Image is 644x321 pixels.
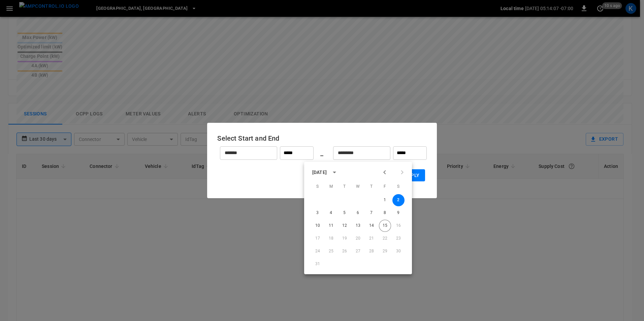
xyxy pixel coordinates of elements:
button: Apply [399,169,425,182]
span: Thursday [365,180,378,193]
span: Monday [325,180,337,193]
h6: Select Start and End [217,133,426,144]
span: Sunday [312,180,324,193]
span: Friday [379,180,391,193]
span: Saturday [392,180,405,193]
button: 13 [352,220,364,232]
h6: _ [320,148,323,158]
button: 5 [339,207,351,219]
button: 3 [312,207,324,219]
button: 6 [352,207,364,219]
button: 8 [379,207,391,219]
button: calendar view is open, switch to year view [329,167,340,178]
button: 9 [392,207,405,219]
button: 14 [365,220,378,232]
button: Previous month [379,167,390,178]
button: 10 [312,220,324,232]
button: 11 [325,220,337,232]
div: [DATE] [312,169,327,176]
button: 7 [365,207,378,219]
span: Tuesday [339,180,351,193]
button: 15 [379,220,391,232]
button: 2 [392,194,405,206]
span: Wednesday [352,180,364,193]
button: 1 [379,194,391,206]
button: 4 [325,207,337,219]
button: 12 [339,220,351,232]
